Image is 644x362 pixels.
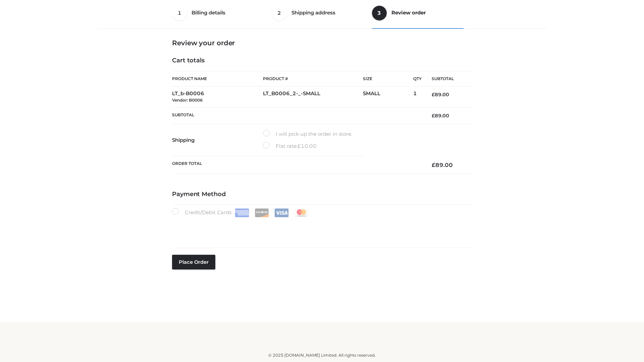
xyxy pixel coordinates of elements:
img: Mastercard [294,208,309,217]
span: £ [298,143,301,149]
h4: Payment Method [172,191,472,198]
span: £ [432,113,435,119]
label: I will pick up the order in store. [263,130,352,138]
th: Qty [413,71,422,86]
label: Credit/Debit Cards [172,208,309,217]
td: LT_b-B0006 [172,86,263,108]
img: Amex [235,208,249,217]
bdi: 89.00 [432,162,453,168]
th: Subtotal [422,71,472,86]
span: £ [432,162,435,168]
small: Vendor: B0006 [172,98,203,103]
label: Flat rate: [263,142,317,150]
th: Order Total [172,156,422,174]
span: £ [432,92,435,98]
th: Size [363,71,410,86]
div: © 2025 [DOMAIN_NAME] Limited. All rights reserved. [100,352,544,359]
th: Subtotal [172,107,422,124]
img: Discover [255,208,269,217]
iframe: Secure payment input frame [171,216,471,240]
td: 1 [413,86,422,108]
th: Product Name [172,71,263,86]
button: Place order [172,255,215,269]
td: SMALL [363,86,413,108]
bdi: 89.00 [432,92,449,98]
bdi: 89.00 [432,113,449,119]
td: LT_B0006_2-_-SMALL [263,86,363,108]
bdi: 10.00 [298,143,317,149]
th: Shipping [172,124,263,156]
h4: Cart totals [172,57,472,64]
th: Product # [263,71,363,86]
img: Visa [274,208,289,217]
h3: Review your order [172,39,472,47]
